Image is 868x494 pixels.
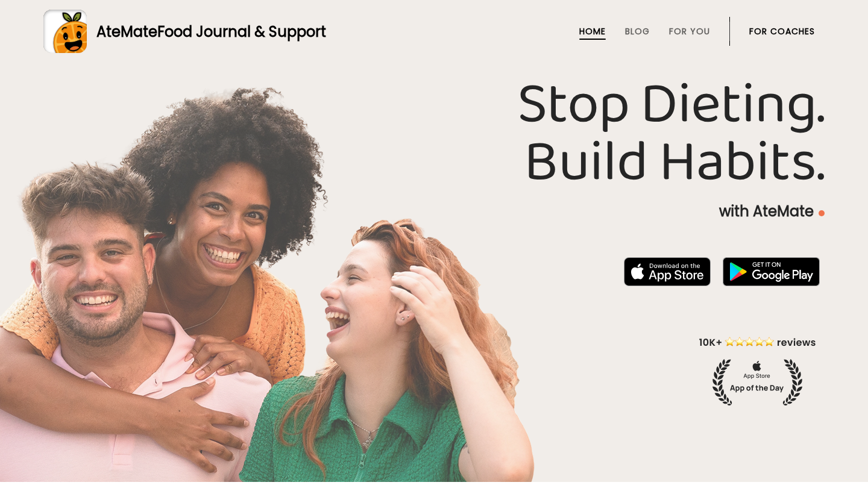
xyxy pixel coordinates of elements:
img: badge-download-apple.svg [624,257,711,286]
a: Blog [625,27,650,36]
a: Home [579,27,606,36]
span: Food Journal & Support [157,22,326,42]
a: For You [669,27,710,36]
h1: Stop Dieting. Build Habits. [43,77,825,192]
div: AteMate [87,21,326,42]
p: with AteMate [43,202,825,221]
img: badge-download-google.png [723,257,820,286]
a: AteMateFood Journal & Support [43,10,825,53]
a: For Coaches [749,27,815,36]
img: home-hero-appoftheday.png [690,335,825,405]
